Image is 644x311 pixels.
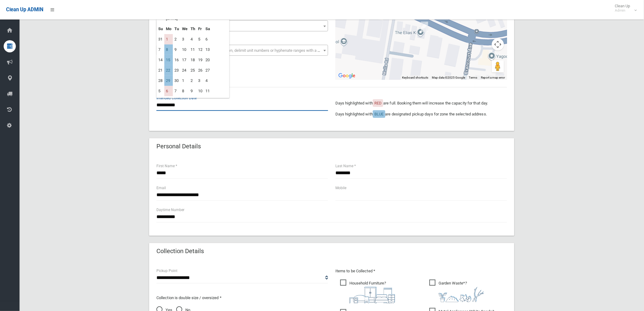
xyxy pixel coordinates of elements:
th: Th [189,24,197,34]
span: Garden Waste* [429,280,484,302]
td: 29 [164,76,173,86]
td: 1 [164,34,173,44]
td: 5 [157,86,164,96]
span: Clean Up ADMIN [6,7,43,12]
th: Mo [164,24,173,34]
td: 10 [180,44,189,55]
i: ? [349,281,395,303]
th: Fr [197,24,204,34]
p: Days highlighted with are full. Booking them will increase the capacity for that day. [335,100,507,107]
td: 20 [204,55,212,65]
span: Household Furniture [340,280,395,303]
span: BLUE [374,112,383,116]
td: 18 [189,55,197,65]
span: 417 [156,20,328,31]
td: 22 [164,65,173,76]
td: 23 [173,65,180,76]
p: Days highlighted with are designated pickup days for zone the selected address. [335,111,507,118]
td: 3 [197,76,204,86]
div: 417 Hume Highway, YAGOONA NSW 2199 [421,22,428,32]
a: Terms [469,76,477,79]
header: Collection Details [149,245,211,257]
td: 7 [173,86,180,96]
td: 2 [189,76,197,86]
span: Map data ©2025 Google [432,76,465,79]
td: 8 [180,86,189,96]
td: 11 [204,86,212,96]
th: Tu [173,24,180,34]
td: 25 [189,65,197,76]
td: 19 [197,55,204,65]
button: Keyboard shortcuts [402,76,428,80]
span: 417 [158,22,327,30]
td: 14 [157,55,164,65]
td: 6 [164,86,173,96]
td: 11 [189,44,197,55]
a: Open this area in Google Maps (opens a new window) [337,72,357,80]
td: 2 [173,34,180,44]
td: 6 [204,34,212,44]
a: Report a map error [481,76,505,79]
p: Collection is double size / oversized * [156,294,328,302]
td: 28 [157,76,164,86]
td: 31 [157,34,164,44]
span: Select the unit number from the dropdown, delimit unit numbers or hyphenate ranges with a comma [160,48,331,53]
td: 12 [197,44,204,55]
img: 4fd8a5c772b2c999c83690221e5242e0.png [439,287,484,302]
td: 10 [197,86,204,96]
td: 4 [204,76,212,86]
td: 13 [204,44,212,55]
td: 30 [173,76,180,86]
td: 21 [157,65,164,76]
td: 9 [173,44,180,55]
td: 26 [197,65,204,76]
td: 4 [189,34,197,44]
td: 3 [180,34,189,44]
span: Clean Up [612,4,636,13]
td: 16 [173,55,180,65]
td: 24 [180,65,189,76]
td: 7 [157,44,164,55]
td: 8 [164,44,173,55]
th: We [180,24,189,34]
th: Sa [204,24,212,34]
p: Items to be Collected * [335,267,507,275]
small: Admin [615,8,630,13]
td: 1 [180,76,189,86]
td: 17 [180,55,189,65]
td: 27 [204,65,212,76]
i: ? [439,281,484,302]
td: 5 [197,34,204,44]
img: aa9efdbe659d29b613fca23ba79d85cb.png [349,287,395,303]
th: Su [157,24,164,34]
td: 15 [164,55,173,65]
button: Drag Pegman onto the map to open Street View [492,60,504,72]
button: Map camera controls [492,38,504,51]
header: Personal Details [149,140,208,152]
span: RED [374,101,382,105]
img: Google [337,72,357,80]
td: 9 [189,86,197,96]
